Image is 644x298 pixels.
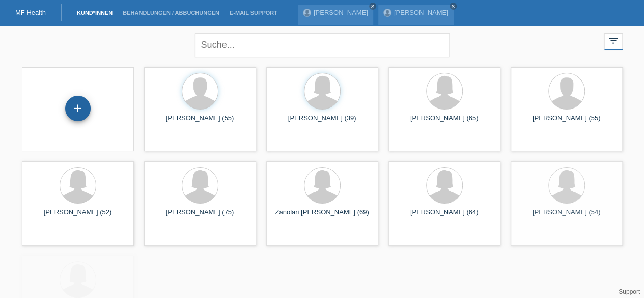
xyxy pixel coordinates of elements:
[274,208,370,225] div: Zanolari [PERSON_NAME] (69)
[30,208,126,225] div: [PERSON_NAME] (52)
[225,10,283,16] a: E-Mail Support
[608,35,619,46] i: filter_list
[519,208,614,225] div: [PERSON_NAME] (54)
[397,114,492,130] div: [PERSON_NAME] (65)
[72,10,118,16] a: Kund*innen
[152,208,248,225] div: [PERSON_NAME] (75)
[195,33,450,57] input: Suche...
[314,9,368,16] a: [PERSON_NAME]
[66,100,90,117] div: Kund*in hinzufügen
[15,9,46,16] a: MF Health
[274,114,370,130] div: [PERSON_NAME] (39)
[450,3,457,10] a: close
[152,114,248,130] div: [PERSON_NAME] (55)
[369,3,376,10] a: close
[619,288,640,295] a: Support
[397,208,492,225] div: [PERSON_NAME] (64)
[118,10,225,16] a: Behandlungen / Abbuchungen
[370,4,375,9] i: close
[394,9,449,16] a: [PERSON_NAME]
[519,114,614,130] div: [PERSON_NAME] (55)
[451,4,456,9] i: close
